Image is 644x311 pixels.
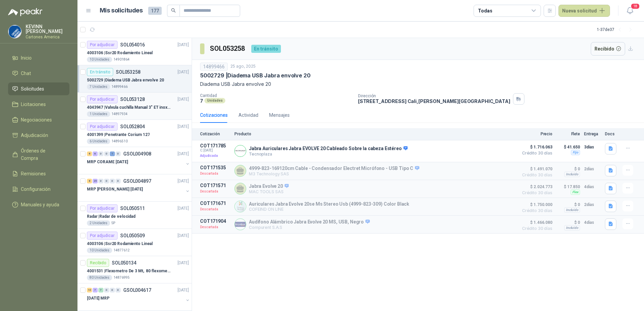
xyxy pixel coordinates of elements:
span: $ 1.716.063 [519,143,552,151]
span: $ 1.491.070 [519,165,552,173]
div: 14899466 [200,63,228,71]
div: En tránsito [87,68,113,76]
p: COT171571 [200,183,230,188]
p: Cantidad [200,93,353,98]
p: SOL050134 [112,261,136,265]
div: 1 Unidades [87,111,110,117]
a: Negociaciones [8,113,69,126]
span: Crédito 30 días [519,209,552,213]
p: Dirección [358,94,510,98]
p: 4999-823-169120cm Cable - Condensador Electret Micrófono - USB Tipo C [249,166,419,172]
span: $ 2.024.773 [519,183,552,191]
div: Incluido [564,225,580,231]
span: Adjudicación [21,132,48,139]
div: 25 [93,179,98,183]
p: [DATE] MRP [87,295,109,302]
p: M3 Technology SAS [249,171,419,176]
p: GSOL004897 [123,179,151,183]
p: Producto [234,132,515,136]
p: 4001531 | Flexometro De 3 Mt, 80 flexometros de 3 m Marca Tajima [87,268,171,274]
span: Manuales y ayuda [21,201,59,208]
p: [STREET_ADDRESS] Cali , [PERSON_NAME][GEOGRAPHIC_DATA] [358,98,510,104]
div: 80 Unidades [87,275,112,280]
div: Actividad [238,111,258,119]
a: Configuración [8,183,69,196]
div: Incluido [564,172,580,177]
p: COT171785 [200,143,230,148]
div: 0 [98,179,103,183]
p: 14899466 [111,84,128,90]
p: SOL054016 [120,42,145,47]
div: 0 [116,288,121,292]
p: [DATE] [178,287,189,293]
span: Solicitudes [21,85,44,93]
p: [DATE] [178,260,189,266]
p: 4 días [584,183,601,191]
p: [DATE] [178,69,189,75]
div: 0 [110,288,115,292]
span: Chat [21,70,31,77]
p: [DATE] [178,233,189,239]
p: 4003106 | Ssr20 Rodamiento Lineal [87,50,153,56]
p: 5002729 | Diadema USB Jabra envolve 20 [200,72,310,79]
p: 14901864 [114,57,130,62]
p: [DATE] [178,151,189,157]
p: 3 días [584,143,601,151]
p: Descartada [200,224,230,231]
p: Precio [519,132,552,136]
div: 10 [87,288,92,292]
h1: Mis solicitudes [100,6,143,15]
p: 25 ago, 2025 [230,63,256,70]
img: Company Logo [235,145,246,157]
div: 1 [110,151,115,156]
p: Auriculares Jabra Evolve 20se Ms Stereo Usb (4999-823-309) Color Black [249,201,409,207]
div: 7 [98,288,103,292]
div: 0 [104,179,109,183]
p: GSOL004908 [123,151,151,156]
button: Nueva solicitud [558,5,610,17]
div: Por adjudicar [87,41,118,49]
span: Crédito 30 días [519,191,552,195]
button: Recibido [591,42,625,56]
p: SOL053128 [120,97,145,102]
a: Remisiones [8,167,69,180]
span: Órdenes de Compra [21,147,63,162]
p: Audífono Alámbrico Jabra Evolve 20 MS, USB, Negro [249,219,370,225]
a: Órdenes de Compra [8,144,69,165]
div: 1 - 37 de 37 [597,24,636,35]
div: 0 [116,151,121,156]
p: 14897934 [111,111,128,117]
p: 4043947 | Valvula cuchilla Manual 3" ET inox T/LUG [87,104,171,111]
p: 2 días [584,165,601,173]
p: Descartada [200,206,230,213]
p: 4003106 | Ssr20 Rodamiento Lineal [87,241,153,247]
button: 18 [624,5,636,17]
img: Company Logo [8,25,21,38]
p: MRP [PERSON_NAME] [DATE] [87,186,143,193]
p: 14896510 [111,139,128,144]
a: Solicitudes [8,82,69,95]
div: Flex [571,189,580,195]
a: 8 6 0 0 1 0 GSOL004908[DATE] MRP CORAME [DATE] [87,150,190,171]
p: COT171671 [200,201,230,206]
div: Por adjudicar [87,232,118,240]
p: SOL050509 [120,233,145,238]
p: Jabra Auriculares Jabra EVOLVE 20 Cableado Sobre la cabeza Estéreo [249,146,408,152]
a: Manuales y ayuda [8,198,69,211]
a: Por adjudicarSOL050509[DATE] 4003106 |Ssr20 Rodamiento Lineal10 Unidades14877612 [77,229,192,256]
p: [DATE] [178,124,189,130]
a: Por adjudicarSOL052804[DATE] 4001399 |Penetrante Corium 1276 Unidades14896510 [77,120,192,147]
span: Licitaciones [21,101,46,108]
span: $ 1.750.000 [519,201,552,209]
p: SOL050511 [120,206,145,211]
p: $ 41.650 [556,143,580,151]
p: MAC TOOLS SAS [249,189,289,194]
h3: SOL053258 [210,43,246,54]
div: 6 Unidades [87,139,110,144]
a: 10 7 7 0 0 0 GSOL004617[DATE] [DATE] MRP [87,286,190,308]
div: Todas [478,7,492,14]
div: 8 [87,151,92,156]
div: Por adjudicar [87,123,118,131]
p: 2 días [584,201,601,209]
div: 6 [93,151,98,156]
